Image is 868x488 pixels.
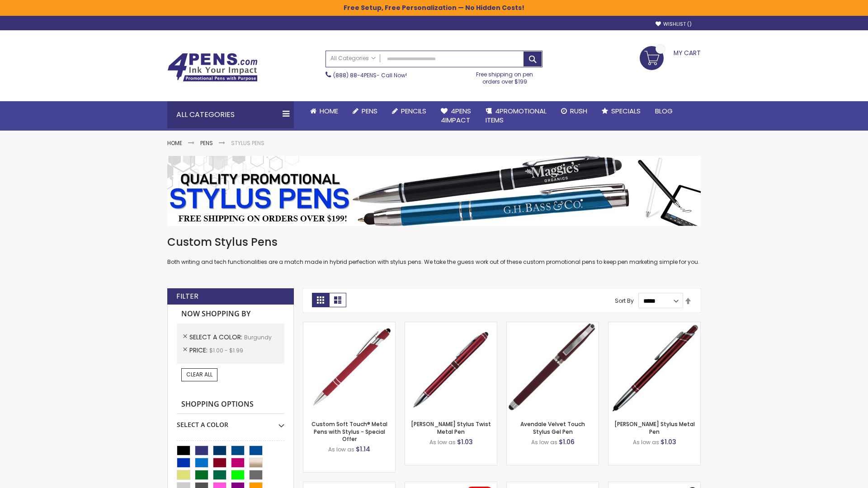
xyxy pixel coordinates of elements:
strong: Stylus Pens [231,139,264,147]
span: As low as [429,438,456,446]
a: Pens [200,139,213,147]
a: Specials [594,101,648,121]
div: Free shipping on pen orders over $199 [467,67,543,85]
a: Olson Stylus Metal Pen-Burgundy [609,322,700,329]
a: All Categories [326,51,380,66]
a: Pens [345,101,385,121]
span: Blog [655,106,673,116]
div: Both writing and tech functionalities are a match made in hybrid perfection with stylus pens. We ... [167,235,701,266]
strong: Shopping Options [177,395,284,414]
span: As low as [328,446,354,453]
a: Avendale Velvet Touch Stylus Gel Pen-Burgundy [507,322,599,329]
a: Rush [554,101,594,121]
img: Stylus Pens [167,156,701,226]
span: 4Pens 4impact [441,106,471,125]
a: Avendale Velvet Touch Stylus Gel Pen [520,420,585,435]
a: Blog [648,101,680,121]
img: Custom Soft Touch® Metal Pens with Stylus-Burgundy [303,322,395,414]
a: Clear All [181,368,217,381]
div: Select A Color [177,414,284,429]
span: Price [189,346,209,355]
span: $1.14 [356,445,370,454]
a: [PERSON_NAME] Stylus Twist Metal Pen [411,420,491,435]
span: Specials [611,106,641,116]
h1: Custom Stylus Pens [167,235,701,249]
span: $1.03 [660,437,676,446]
a: Wishlist [656,21,692,28]
div: All Categories [167,101,294,128]
span: $1.06 [559,437,575,446]
span: Burgundy [244,333,272,341]
a: Home [167,139,182,147]
span: All Categories [330,55,376,62]
span: As low as [633,438,659,446]
img: Olson Stylus Metal Pen-Burgundy [609,322,700,414]
label: Sort By [615,297,634,305]
a: (888) 88-4PENS [333,71,377,79]
a: 4Pens4impact [434,101,478,131]
span: Rush [570,106,587,116]
span: $1.03 [457,437,473,446]
span: $1.00 - $1.99 [209,347,243,354]
img: Avendale Velvet Touch Stylus Gel Pen-Burgundy [507,322,599,414]
span: Home [320,106,338,116]
span: 4PROMOTIONAL ITEMS [486,106,547,125]
span: Clear All [186,371,212,378]
strong: Grid [312,293,329,307]
a: Pencils [385,101,434,121]
img: 4Pens Custom Pens and Promotional Products [167,53,258,82]
strong: Now Shopping by [177,305,284,324]
a: Colter Stylus Twist Metal Pen-Burgundy [405,322,497,329]
span: Select A Color [189,333,244,342]
a: Custom Soft Touch® Metal Pens with Stylus - Special Offer [311,420,387,442]
a: 4PROMOTIONALITEMS [478,101,554,131]
a: [PERSON_NAME] Stylus Metal Pen [614,420,695,435]
span: Pens [362,106,377,116]
a: Custom Soft Touch® Metal Pens with Stylus-Burgundy [303,322,395,329]
a: Home [303,101,345,121]
span: - Call Now! [333,71,407,79]
span: Pencils [401,106,426,116]
img: Colter Stylus Twist Metal Pen-Burgundy [405,322,497,414]
strong: Filter [176,291,198,301]
span: As low as [531,438,557,446]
